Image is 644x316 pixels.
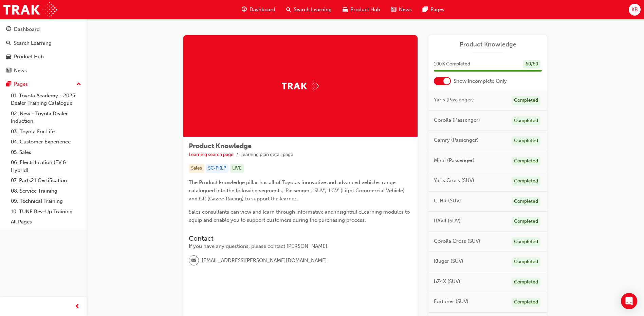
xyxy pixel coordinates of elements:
[202,257,327,264] span: [EMAIL_ADDRESS][PERSON_NAME][DOMAIN_NAME]
[189,179,406,202] span: The Product knowledge pillar has all of Toyotas innovative and advanced vehicles range catalogued...
[3,64,84,77] a: News
[512,177,540,186] div: Completed
[8,108,84,126] a: 02. New - Toyota Dealer Induction
[3,23,84,36] a: Dashboard
[434,197,461,205] span: C-HR (SUV)
[350,6,380,14] span: Product Hub
[8,147,84,158] a: 05. Sales
[512,96,540,105] div: Completed
[399,6,412,14] span: News
[629,4,641,16] button: KB
[523,60,540,69] div: 60 / 60
[189,164,204,173] div: Sales
[391,5,396,14] span: news-icon
[386,3,417,17] a: news-iconNews
[8,206,84,217] a: 10. TUNE Rev-Up Training
[434,177,474,184] span: Yaris Cross (SUV)
[430,6,444,14] span: Pages
[14,80,28,88] div: Pages
[236,3,281,17] a: guage-iconDashboard
[75,302,80,311] span: prev-icon
[286,5,291,14] span: search-icon
[76,80,81,89] span: up-icon
[434,257,463,265] span: Kluger (SUV)
[8,217,84,227] a: All Pages
[189,235,412,242] h3: Contact
[434,217,461,225] span: RAV4 (SUV)
[6,40,11,46] span: search-icon
[8,91,84,108] a: 01. Toyota Academy - 2025 Dealer Training Catalogue
[434,116,480,124] span: Corolla (Passenger)
[189,209,411,223] span: Sales consultants can view and learn through informative and insightful eLearning modules to equi...
[434,136,479,144] span: Camry (Passenger)
[454,77,507,85] span: Show Incomplete Only
[282,81,319,91] img: Trak
[621,293,637,309] div: Open Intercom Messenger
[6,26,11,33] span: guage-icon
[434,60,470,68] span: 100 % Completed
[189,142,252,150] span: Product Knowledge
[434,41,542,48] a: Product Knowledge
[3,51,84,63] a: Product Hub
[189,242,412,250] div: If you have any questions, please contact [PERSON_NAME].
[250,6,275,14] span: Dashboard
[230,164,244,173] div: LIVE
[434,157,475,164] span: Mirai (Passenger)
[8,175,84,186] a: 07. Parts21 Certification
[434,298,468,305] span: Fortuner (SUV)
[14,39,52,47] div: Search Learning
[512,197,540,206] div: Completed
[512,237,540,246] div: Completed
[434,278,460,285] span: bZ4X (SUV)
[3,78,84,91] button: Pages
[631,6,638,14] span: KB
[417,3,450,17] a: pages-iconPages
[189,152,234,157] a: Learning search page
[434,96,474,104] span: Yaris (Passenger)
[512,298,540,307] div: Completed
[6,54,11,60] span: car-icon
[3,2,57,17] img: Trak
[512,217,540,226] div: Completed
[6,81,11,87] span: pages-icon
[512,157,540,166] div: Completed
[512,136,540,145] div: Completed
[8,196,84,206] a: 09. Technical Training
[242,5,247,14] span: guage-icon
[240,151,293,159] li: Learning plan detail page
[14,53,44,61] div: Product Hub
[8,157,84,175] a: 06. Electrification (EV & Hybrid)
[512,116,540,125] div: Completed
[206,164,228,173] div: SC-PKLP
[3,22,84,78] button: DashboardSearch LearningProduct HubNews
[14,25,40,33] div: Dashboard
[3,37,84,50] a: Search Learning
[343,5,348,14] span: car-icon
[423,5,428,14] span: pages-icon
[191,256,196,265] span: email-icon
[6,68,11,74] span: news-icon
[14,67,27,75] div: News
[8,186,84,196] a: 08. Service Training
[294,6,332,14] span: Search Learning
[434,237,480,245] span: Corolla Cross (SUV)
[512,257,540,266] div: Completed
[281,3,337,17] a: search-iconSearch Learning
[337,3,386,17] a: car-iconProduct Hub
[8,137,84,147] a: 04. Customer Experience
[8,126,84,137] a: 03. Toyota For Life
[512,278,540,287] div: Completed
